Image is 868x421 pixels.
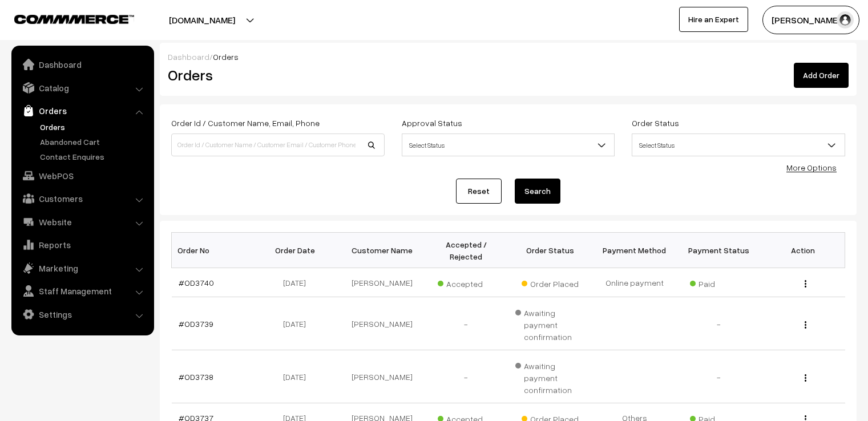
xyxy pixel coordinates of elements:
[168,51,849,63] div: /
[14,234,150,255] a: Reports
[761,233,845,268] th: Action
[171,133,385,156] input: Order Id / Customer Name / Customer Email / Customer Phone
[786,163,837,172] a: More Options
[256,233,340,268] th: Order Date
[456,179,502,204] a: Reset
[677,350,761,403] td: -
[677,297,761,350] td: -
[14,304,150,325] a: Settings
[438,275,495,290] span: Accepted
[129,6,275,34] button: [DOMAIN_NAME]
[14,258,150,278] a: Marketing
[632,133,845,156] span: Select Status
[340,297,425,350] td: [PERSON_NAME]
[837,11,854,29] img: user
[14,281,150,301] a: Staff Management
[592,268,677,297] td: Online payment
[794,63,849,88] a: Add Order
[677,233,761,268] th: Payment Status
[14,188,150,209] a: Customers
[171,117,320,129] label: Order Id / Customer Name, Email, Phone
[508,233,593,268] th: Order Status
[632,135,845,155] span: Select Status
[14,15,134,23] img: COMMMERCE
[679,7,748,32] a: Hire an Expert
[690,275,747,290] span: Paid
[14,212,150,232] a: Website
[402,133,615,156] span: Select Status
[592,233,677,268] th: Payment Method
[805,321,806,329] img: Menu
[340,233,425,268] th: Customer Name
[14,78,150,98] a: Catalog
[515,304,586,343] span: Awaiting payment confirmation
[805,374,806,382] img: Menu
[340,350,425,403] td: [PERSON_NAME]
[168,66,383,84] h2: Orders
[14,54,150,75] a: Dashboard
[14,100,150,121] a: Orders
[424,350,508,403] td: -
[168,52,209,62] a: Dashboard
[762,6,859,34] button: [PERSON_NAME]
[402,117,462,129] label: Approval Status
[522,275,579,290] span: Order Placed
[515,357,586,396] span: Awaiting payment confirmation
[256,297,340,350] td: [DATE]
[424,233,508,268] th: Accepted / Rejected
[402,135,615,155] span: Select Status
[179,278,214,288] a: #OD3740
[14,11,114,25] a: COMMMERCE
[256,350,340,403] td: [DATE]
[14,165,150,186] a: WebPOS
[424,297,508,350] td: -
[179,372,213,382] a: #OD3738
[37,136,150,148] a: Abandoned Cart
[172,233,256,268] th: Order No
[632,117,679,129] label: Order Status
[256,268,340,297] td: [DATE]
[340,268,425,297] td: [PERSON_NAME]
[37,151,150,163] a: Contact Enquires
[515,179,560,204] button: Search
[213,52,239,62] span: Orders
[179,319,213,329] a: #OD3739
[37,121,150,133] a: Orders
[805,280,806,288] img: Menu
